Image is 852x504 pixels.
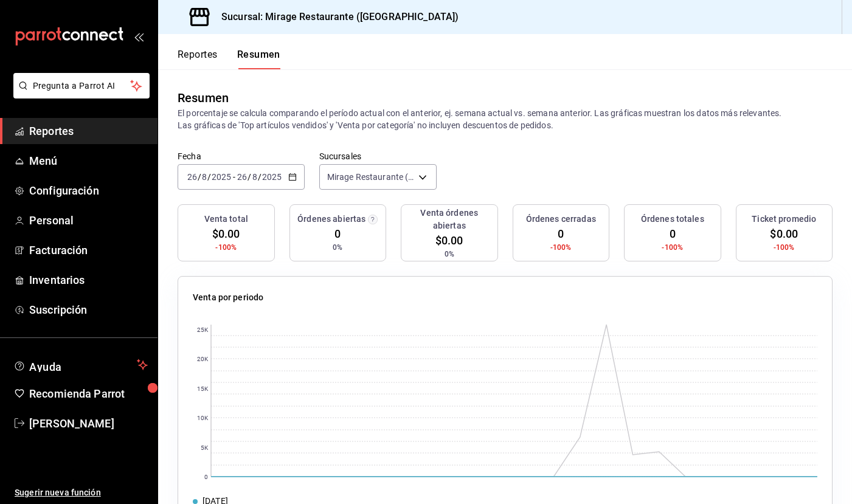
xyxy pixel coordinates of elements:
[197,356,209,362] text: 20K
[550,242,572,253] span: -100%
[187,172,198,182] input: --
[445,249,454,260] span: 0%
[334,226,341,242] span: 0
[193,291,263,304] p: Venta por periodo
[526,213,596,226] h3: Órdenes cerradas
[9,88,150,101] a: Pregunta a Parrot AI
[662,242,683,253] span: -100%
[252,172,258,182] input: --
[212,10,459,24] h3: Sucursal: Mirage Restaurante ([GEOGRAPHIC_DATA])
[29,357,132,372] span: Ayuda
[211,172,232,182] input: ----
[198,172,201,182] span: /
[15,486,148,499] span: Sugerir nueva función
[197,415,209,421] text: 10K
[319,152,437,161] label: Sucursales
[215,242,237,253] span: -100%
[261,172,282,182] input: ----
[29,153,148,169] span: Menú
[33,80,131,92] span: Pregunta a Parrot AI
[29,415,148,432] span: [PERSON_NAME]
[641,213,704,226] h3: Órdenes totales
[406,207,493,232] h3: Venta órdenes abiertas
[197,385,209,392] text: 15K
[233,172,235,182] span: -
[333,242,342,253] span: 0%
[29,385,148,402] span: Recomienda Parrot
[13,73,150,98] button: Pregunta a Parrot AI
[204,474,208,480] text: 0
[178,89,229,107] div: Resumen
[248,172,251,182] span: /
[204,213,248,226] h3: Venta total
[770,226,798,242] span: $0.00
[29,123,148,139] span: Reportes
[201,444,209,451] text: 5K
[237,49,280,69] button: Resumen
[29,302,148,318] span: Suscripción
[670,226,676,242] span: 0
[435,232,463,249] span: $0.00
[207,172,211,182] span: /
[558,226,564,242] span: 0
[774,242,795,253] span: -100%
[197,326,209,333] text: 25K
[752,213,816,226] h3: Ticket promedio
[134,32,144,41] button: open_drawer_menu
[201,172,207,182] input: --
[327,171,414,183] span: Mirage Restaurante ([GEOGRAPHIC_DATA])
[297,213,365,226] h3: Órdenes abiertas
[178,152,305,161] label: Fecha
[29,182,148,199] span: Configuración
[237,172,248,182] input: --
[178,49,280,69] div: navigation tabs
[29,212,148,229] span: Personal
[178,49,218,69] button: Reportes
[178,107,833,131] p: El porcentaje se calcula comparando el período actual con el anterior, ej. semana actual vs. sema...
[212,226,240,242] span: $0.00
[29,272,148,288] span: Inventarios
[29,242,148,258] span: Facturación
[258,172,261,182] span: /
